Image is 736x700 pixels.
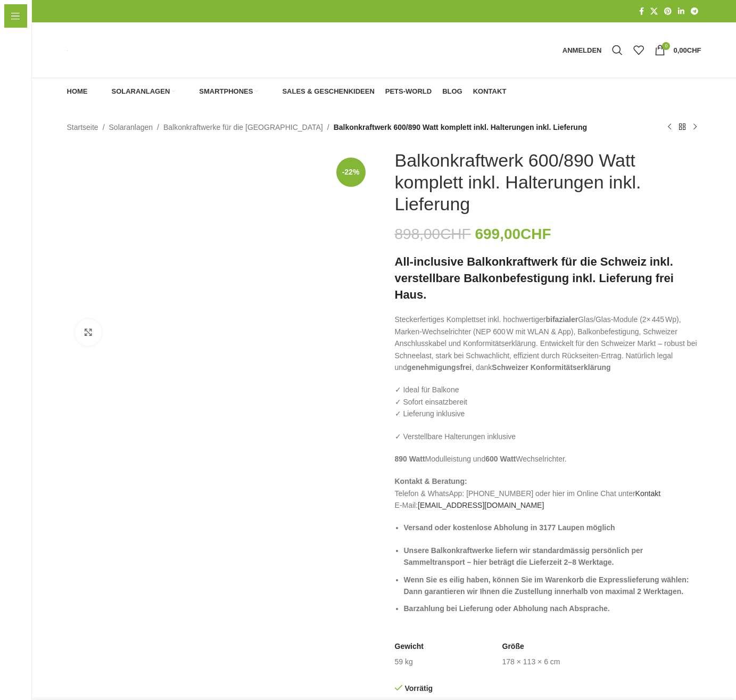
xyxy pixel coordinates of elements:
span: CHF [520,226,551,242]
span: Solaranlagen [27,59,73,78]
strong: Schweizer Konformitätserklärung [492,363,610,372]
span: Anmelden [563,47,602,54]
a: Smartphones [186,81,258,102]
span: Home [11,35,31,54]
img: Smartphones [186,87,195,96]
img: Sales & Geschenkideen [269,87,278,96]
a: 0 0,00CHF [649,39,706,61]
a: Telegram Social Link [688,4,701,19]
img: Balkonkraftwerk 600/890 Watt komplett inkl. Halterungen inkl. Lieferung – Bild 4 [299,356,374,422]
span: Größe [502,641,524,652]
strong: Barzahlung bei Lieferung oder Abholung nach Absprache. [404,604,610,613]
a: Suche [607,39,628,61]
p: Modulleistung und Wechselrichter. [395,453,701,465]
span: Menü [26,10,45,22]
nav: Breadcrumb [67,121,588,133]
a: Pets-World [385,81,432,102]
span: Kontakt [473,87,507,96]
p: ✓ Verstellbare Halterungen inklusive [395,431,701,442]
strong: Versand oder kostenlose Abholung in 3177 Laupen möglich [404,523,615,532]
strong: bifazialer [546,315,578,324]
strong: 600 Watt [485,455,516,463]
a: Sales & Geschenkideen [269,81,374,102]
td: 178 × 113 × 6 cm [502,657,560,668]
span: Smartphones [27,83,74,102]
span: Pets-World [11,130,50,150]
bdi: 0,00 [673,46,701,54]
span: Kontakt [11,178,38,197]
p: Steckerfertiges Komplettset inkl. hochwertiger Glas/Glas-Module (2× 445 Wp), Marken-Wechselrichte... [395,314,701,373]
span: CHF [440,226,471,242]
strong: All-inclusive Balkonkraftwerk für die Schweiz inkl. verstellbare Balkonbefestigung inkl. Lieferun... [395,255,674,301]
a: LinkedIn Social Link [675,4,688,19]
a: Nächstes Produkt [689,121,701,134]
span: Balkonkraftwerk 600/890 Watt komplett inkl. Halterungen inkl. Lieferung [334,121,587,133]
span: Smartphones [199,87,253,96]
a: Facebook Social Link [636,4,647,19]
span: CHF [687,46,701,54]
a: X Social Link [647,4,661,19]
a: Pinterest Social Link [661,4,675,19]
a: Kontakt [635,489,660,498]
a: Vorheriges Produkt [663,121,676,134]
span: Pets-World [385,87,432,96]
span: Gewicht [395,641,424,652]
span: Blog [11,154,27,174]
span: Blog [442,87,462,96]
img: Smartphones [11,87,21,97]
p: Vorrätig [395,683,543,693]
span: Sales & Geschenkideen [282,87,374,96]
img: Balkonkraftwerk 600/890 Watt komplett inkl. Halterungen inkl. Lieferung – Bild 3 [221,356,296,431]
img: Balkonkraftwerk 600/890 Watt komplett inkl. Halterungen inkl. Lieferung – Bild 2 [144,356,219,422]
span: -22% [336,158,366,187]
div: Hauptnavigation [62,81,512,102]
a: Kontakt [473,81,507,102]
h1: Balkonkraftwerk 600/890 Watt komplett inkl. Halterungen inkl. Lieferung [395,150,701,215]
p: Telefon & WhatsApp: [PHONE_NUMBER] oder hier im Online Chat unter E-Mail: [395,475,701,511]
a: Balkonkraftwerke für die [GEOGRAPHIC_DATA] [163,121,323,133]
strong: Kontakt & Beratung: [395,477,467,485]
td: 59 kg [395,657,413,668]
bdi: 898,00 [395,226,471,242]
span: Sales & Geschenkideen [27,106,111,126]
strong: genehmigungsfrei [407,363,472,372]
bdi: 699,00 [475,226,551,242]
strong: 890 Watt [395,455,425,463]
img: Solaranlagen [11,63,21,73]
strong: Wenn Sie es eilig haben, können Sie im Warenkorb die Expresslieferung wählen: Dann garantieren wi... [404,575,689,596]
img: Sales & Geschenkideen [11,111,21,121]
span: 0 [662,42,670,50]
table: Produktdetails [395,641,701,668]
p: ✓ Ideal für Balkone ✓ Sofort einsatzbereit ✓ Lieferung inklusive [395,384,701,419]
a: Blog [442,81,462,102]
strong: Unsere Balkonkraftwerke liefern wir standardmässig persönlich per Sammeltransport – hier beträgt ... [404,546,643,566]
a: [EMAIL_ADDRESS][DOMAIN_NAME] [418,501,544,509]
img: Maysun_ea7b40e4-acfe-4f60-805a-4437ef6c728d [67,150,374,354]
a: Anmelden [557,39,607,61]
div: Meine Wunschliste [628,39,649,61]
